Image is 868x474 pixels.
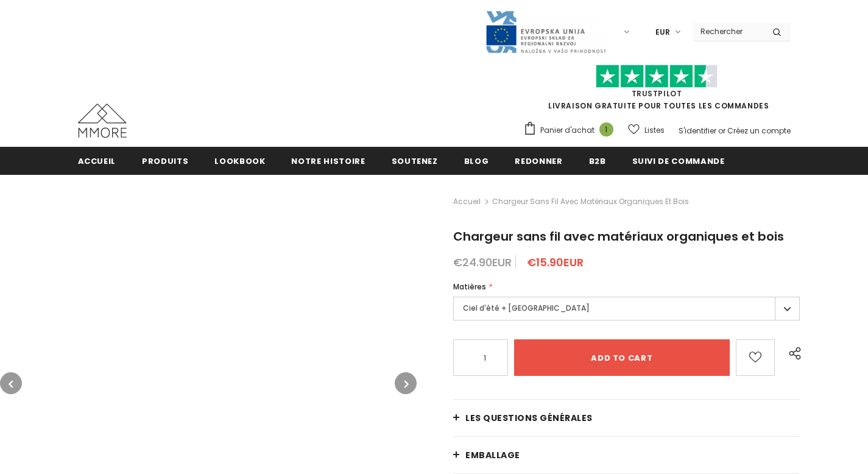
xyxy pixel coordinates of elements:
span: Chargeur sans fil avec matériaux organiques et bois [492,194,689,209]
span: Matières [453,281,486,292]
a: Accueil [78,147,116,174]
span: Notre histoire [291,155,365,167]
img: Cas MMORE [78,104,127,138]
a: S'identifier [679,126,716,136]
a: Blog [464,147,489,174]
span: Chargeur sans fil avec matériaux organiques et bois [453,228,784,245]
img: Javni Razpis [485,10,607,54]
span: B2B [589,155,606,167]
span: or [718,126,725,136]
a: Panier d'achat 1 [523,121,619,140]
a: Créez un compte [727,126,791,136]
span: Listes [644,124,665,136]
span: Produits [142,155,188,167]
span: LIVRAISON GRATUITE POUR TOUTES LES COMMANDES [523,70,791,111]
span: Lookbook [214,155,265,167]
a: Suivi de commande [632,147,725,174]
span: EUR [655,26,670,38]
label: Ciel d'été + [GEOGRAPHIC_DATA] [453,297,800,320]
img: Faites confiance aux étoiles pilotes [596,65,718,88]
span: Les questions générales [465,412,593,424]
a: Lookbook [214,147,265,174]
a: TrustPilot [632,88,682,99]
a: Les questions générales [453,400,800,436]
span: €24.90EUR [453,255,512,270]
span: 1 [599,122,613,136]
span: €15.90EUR [527,255,584,270]
input: Search Site [693,23,763,40]
span: Redonner [515,155,562,167]
input: Add to cart [514,339,730,376]
a: Notre histoire [291,147,365,174]
span: soutenez [392,155,438,167]
span: Panier d'achat [540,124,595,136]
a: Listes [628,119,665,141]
a: Javni Razpis [485,26,607,37]
span: Accueil [78,155,116,167]
a: Redonner [515,147,562,174]
a: B2B [589,147,606,174]
span: Blog [464,155,489,167]
a: Accueil [453,194,481,209]
span: EMBALLAGE [465,449,520,461]
a: soutenez [392,147,438,174]
a: EMBALLAGE [453,437,800,473]
a: Produits [142,147,188,174]
span: Suivi de commande [632,155,725,167]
